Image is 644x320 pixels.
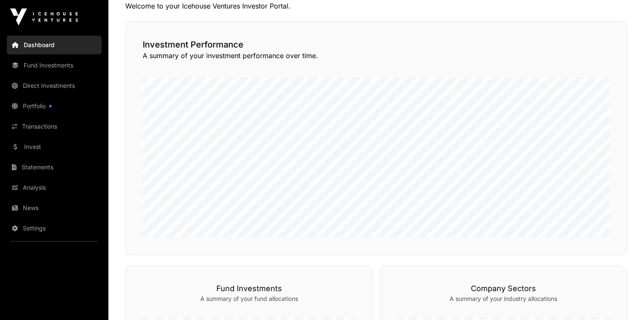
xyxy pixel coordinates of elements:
a: Transactions [7,117,102,136]
p: A summary of your fund allocations [143,295,356,303]
p: Welcome to your Icehouse Ventures Investor Portal. [125,1,627,11]
h3: Company Sectors [397,283,610,295]
a: Settings [7,219,102,238]
a: Dashboard [7,36,102,54]
a: Analysis [7,178,102,197]
p: A summary of your industry allocations [397,295,610,303]
a: News [7,199,102,217]
h3: Fund Investments [143,283,356,295]
a: Portfolio [7,97,102,115]
a: Direct Investments [7,76,102,95]
a: Fund Investments [7,56,102,75]
p: A summary of your investment performance over time. [143,51,610,61]
iframe: Chat Widget [602,279,644,320]
a: Invest [7,138,102,156]
h2: Investment Performance [143,39,610,51]
a: Statements [7,158,102,177]
img: Icehouse Ventures Logo [10,8,78,25]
